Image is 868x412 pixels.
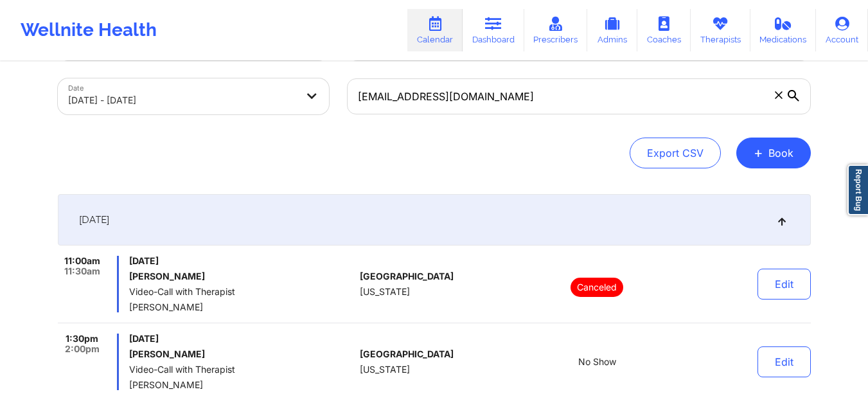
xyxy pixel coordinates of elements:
span: Video-Call with Therapist [129,287,355,297]
span: [DATE] [129,334,355,344]
span: [PERSON_NAME] [129,302,355,312]
span: 2:00pm [65,344,100,354]
span: + [754,149,763,156]
a: Therapists [691,9,750,51]
span: 1:30pm [66,334,98,344]
button: Edit [757,269,811,300]
a: Admins [587,9,637,51]
span: [US_STATE] [360,364,410,375]
button: Edit [757,346,811,377]
p: Canceled [571,278,623,297]
a: Dashboard [463,9,524,51]
h6: [PERSON_NAME] [129,271,355,282]
span: 11:00am [64,256,100,266]
a: Account [816,9,868,51]
button: +Book [736,138,811,168]
span: [DATE] [79,213,109,226]
input: Search by patient email [347,78,811,114]
span: [GEOGRAPHIC_DATA] [360,271,454,282]
a: Report Bug [847,165,868,215]
button: Export CSV [630,138,721,168]
a: Prescribers [524,9,588,51]
span: [US_STATE] [360,287,410,297]
span: Video-Call with Therapist [129,364,355,375]
span: No Show [578,357,616,367]
h6: [PERSON_NAME] [129,349,355,359]
a: Medications [750,9,817,51]
a: Coaches [637,9,691,51]
span: [DATE] [129,256,355,266]
span: [GEOGRAPHIC_DATA] [360,349,454,359]
div: [DATE] - [DATE] [68,86,297,114]
a: Calendar [407,9,463,51]
span: 11:30am [64,266,100,276]
span: [PERSON_NAME] [129,380,355,390]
